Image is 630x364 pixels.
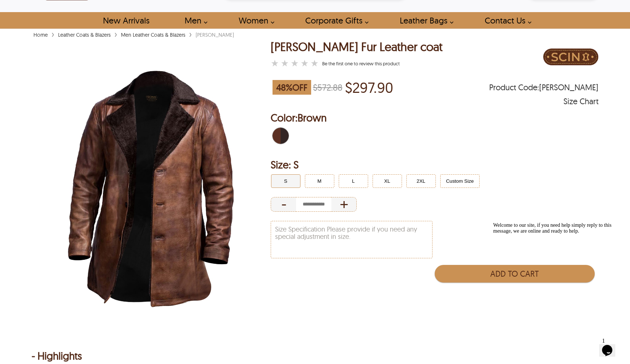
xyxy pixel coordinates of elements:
[440,174,480,188] button: Click to select Custom Size
[476,12,535,29] a: contact-us
[271,126,291,146] div: Brown
[51,28,54,40] span: ›
[271,40,442,53] h1: Wade Fur Leather coat
[230,12,278,29] a: Shop Women Leather Jackets
[406,174,436,188] button: Click to select 2XL
[3,3,135,15] div: Welcome to our site, if you need help simply reply to this message, we are online and ready to help.
[543,40,598,73] img: Brand Logo PDP Image
[300,59,309,67] label: 4 rating
[391,12,458,29] a: Shop Leather Bags
[32,32,50,38] a: Home
[271,59,279,67] label: 1 rating
[271,40,442,53] div: [PERSON_NAME] Fur Leather coat
[194,31,236,39] div: [PERSON_NAME]
[271,58,320,69] a: Wade Fur Leather coat }
[56,32,113,38] a: Leather Coats & Blazers
[305,174,334,188] button: Click to select M
[339,174,368,188] button: Click to select L
[271,157,599,172] h2: Selected Filter by Size: S
[490,219,623,331] iframe: chat widget
[273,80,311,95] span: 48 % OFF
[95,12,157,29] a: Shop New Arrivals
[331,197,357,212] div: Increase Quantity of Item
[298,111,327,124] span: Brown
[434,286,595,324] iframe: PayPal
[271,174,300,188] button: Click to select S
[345,79,393,96] p: Price of $297.90
[271,110,599,125] h2: Selected Color: by Brown
[271,221,432,258] textarea: Size Specification Please provide if you need any special adjustment in size.
[489,84,598,91] span: Product Code: WADE
[297,12,373,29] a: Shop Leather Corporate Gifts
[563,98,598,105] div: Size Chart
[373,174,402,188] button: Click to select XL
[189,28,192,40] span: ›
[313,82,342,93] strike: $572.88
[32,40,270,338] img: Distressed Brown Fur Coat by SCIN
[176,12,211,29] a: shop men's leather jackets
[435,265,595,283] button: Add to Cart
[310,59,318,67] label: 5 rating
[322,61,400,66] a: Wade Fur Leather coat }
[281,59,289,67] label: 2 rating
[3,3,121,14] span: Welcome to our site, if you need help simply reply to this message, we are online and ready to help.
[114,28,117,40] span: ›
[119,32,187,38] a: Men Leather Coats & Blazers
[543,40,598,75] a: Brand Logo PDP Image
[271,197,296,212] div: Decrease Quantity of Item
[32,352,599,360] div: - Highlights
[599,335,623,357] iframe: chat widget
[291,59,299,67] label: 3 rating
